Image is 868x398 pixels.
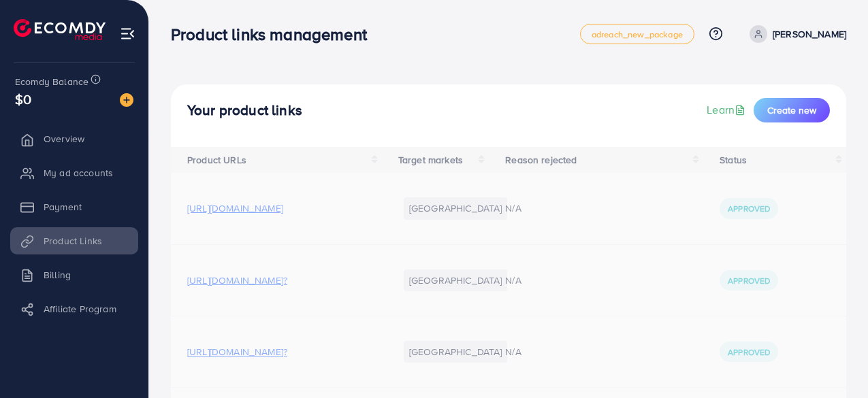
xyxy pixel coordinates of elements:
[15,89,31,109] span: $0
[14,19,106,40] img: logo
[773,26,846,42] p: [PERSON_NAME]
[707,102,748,118] a: Learn
[120,26,135,42] img: menu
[120,93,133,107] img: image
[744,25,846,43] a: [PERSON_NAME]
[754,98,830,122] button: Create new
[580,24,694,44] a: adreach_new_package
[767,103,816,117] span: Create new
[592,30,683,39] span: adreach_new_package
[187,102,302,119] h4: Your product links
[15,75,89,88] span: Ecomdy Balance
[171,24,378,44] h3: Product links management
